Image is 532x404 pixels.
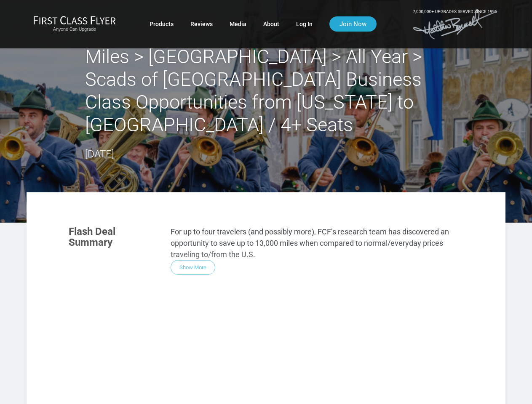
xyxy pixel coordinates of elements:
[263,16,279,32] a: About
[329,16,377,32] a: Join Now
[69,226,158,248] h3: Flash Deal Summary
[33,16,116,24] img: First Class Flyer
[85,148,114,160] time: [DATE]
[230,16,246,32] a: Media
[33,27,116,32] small: Anyone Can Upgrade
[190,16,213,32] a: Reviews
[296,16,313,32] a: Log In
[85,45,447,136] h2: Miles > [GEOGRAPHIC_DATA] > All Year > Scads of [GEOGRAPHIC_DATA] Business Class Opportunities fr...
[33,16,116,32] a: First Class FlyerAnyone Can Upgrade
[171,226,463,260] p: For up to four travelers (and possibly more), FCF’s research team has discovered an opportunity t...
[150,16,174,32] a: Products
